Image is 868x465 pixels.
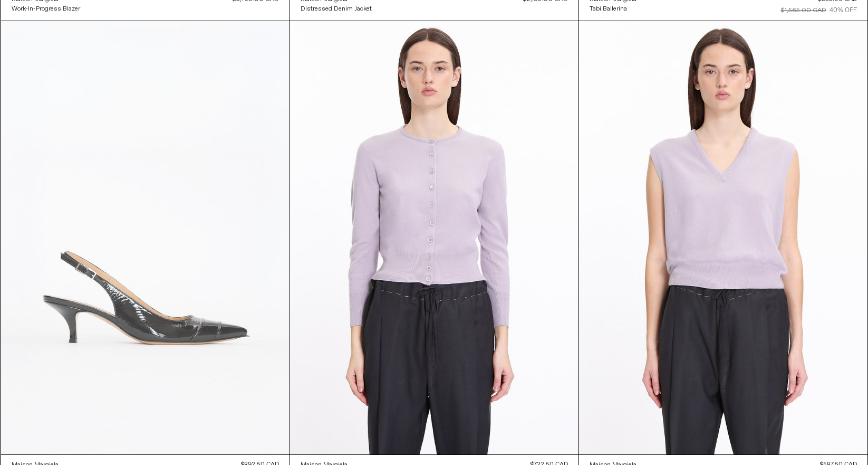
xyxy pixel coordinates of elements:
img: V-Neck Vest [579,21,867,454]
div: Tabi Ballerina [590,5,627,14]
img: Maison Margiela Kinkies Slingback [1,21,290,454]
div: 40% OFF [830,6,857,15]
div: $1,565.00 CAD [781,6,826,15]
a: Work-In-Progress Blazer [12,4,80,14]
img: Maison Margiela V-Neck Vest [290,21,578,454]
div: Distressed Denim Jacket [301,5,372,14]
a: Distressed Denim Jacket [301,4,372,14]
div: Work-In-Progress Blazer [12,5,80,14]
a: Tabi Ballerina [590,4,636,14]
